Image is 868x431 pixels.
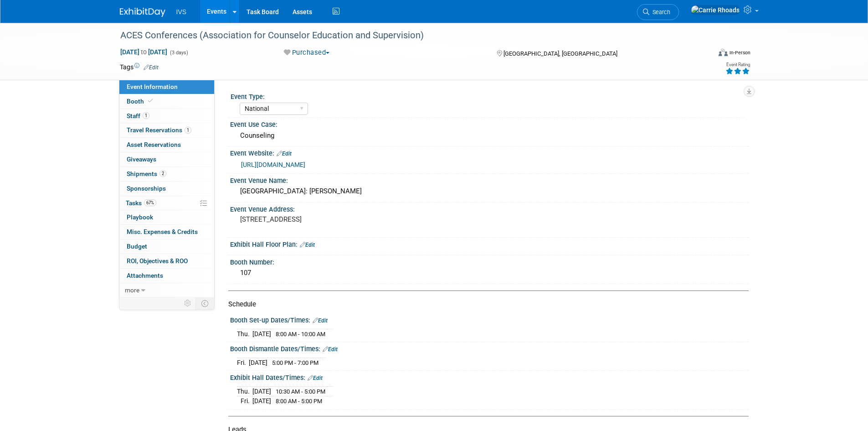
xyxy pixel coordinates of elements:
a: Edit [323,346,338,353]
span: 1 [143,112,149,119]
span: 8:00 AM - 5:00 PM [276,398,322,405]
span: Tasks [126,199,156,207]
span: 8:00 AM - 10:00 AM [276,331,325,338]
div: Event Format [657,47,751,61]
span: more [125,286,139,294]
span: Attachments [127,272,163,279]
span: 5:00 PM - 7:00 PM [272,359,318,366]
span: Shipments [127,170,166,177]
span: Event Information [127,83,178,90]
div: 107 [237,266,742,280]
a: Sponsorships [119,182,214,196]
td: [DATE] [252,386,271,396]
span: (3 days) [169,50,188,56]
div: Event Website: [230,146,749,158]
td: Fri. [237,358,249,367]
a: Budget [119,239,214,254]
button: Purchased [281,48,333,57]
span: 10:30 AM - 5:00 PM [276,388,325,395]
span: Giveaways [127,156,156,163]
a: Edit [308,375,323,381]
div: Event Type: [231,90,745,101]
a: Tasks67% [119,196,214,210]
span: Misc. Expenses & Credits [127,228,198,235]
a: Giveaways [119,152,214,166]
div: Booth Dismantle Dates/Times: [230,342,749,354]
span: 2 [159,170,166,177]
img: ExhibitDay [120,8,165,17]
a: Search [637,4,679,20]
div: ACES Conferences (Association for Counselor Education and Supervision) [117,27,697,44]
a: Edit [313,317,328,324]
td: Personalize Event Tab Strip [180,297,196,309]
div: Exhibit Hall Floor Plan: [230,238,749,249]
td: [DATE] [252,329,271,338]
div: Event Venue Name: [230,174,749,185]
div: [GEOGRAPHIC_DATA]: [PERSON_NAME] [237,184,742,198]
a: Event Information [119,80,214,94]
a: Playbook [119,210,214,224]
a: Edit [300,242,315,248]
img: Format-Inperson.png [719,49,728,56]
span: 1 [185,127,191,134]
a: more [119,283,214,297]
span: Staff [127,112,149,119]
td: Toggle Event Tabs [195,297,214,309]
span: Asset Reservations [127,141,181,148]
td: [DATE] [252,396,271,406]
span: Travel Reservations [127,126,191,134]
span: ROI, Objectives & ROO [127,257,188,265]
div: Event Venue Address: [230,203,749,214]
td: Thu. [237,386,252,396]
a: Asset Reservations [119,138,214,152]
div: In-Person [729,49,750,56]
span: [DATE] [DATE] [120,48,168,56]
div: Event Use Case: [230,118,749,129]
span: Booth [127,98,154,105]
div: Schedule [228,300,742,309]
a: Edit [277,151,292,157]
span: [GEOGRAPHIC_DATA], [GEOGRAPHIC_DATA] [503,50,617,57]
div: Booth Set-up Dates/Times: [230,313,749,325]
a: Attachments [119,269,214,283]
i: Booth reservation complete [148,99,153,104]
div: Event Rating [725,62,750,67]
a: Shipments2 [119,167,214,181]
div: Counseling [237,129,742,143]
td: Thu. [237,329,252,338]
span: IVS [176,8,187,16]
a: Edit [144,64,159,71]
a: ROI, Objectives & ROO [119,254,214,268]
div: Exhibit Hall Dates/Times: [230,371,749,383]
span: Playbook [127,213,153,221]
td: [DATE] [249,358,267,367]
pre: [STREET_ADDRESS] [240,215,436,223]
span: 67% [144,199,156,206]
img: Carrie Rhoads [691,5,740,15]
span: Budget [127,243,147,250]
td: Tags [120,62,159,72]
a: Staff1 [119,109,214,123]
span: Search [649,9,670,16]
div: Booth Number: [230,255,749,267]
a: [URL][DOMAIN_NAME] [241,161,305,168]
a: Misc. Expenses & Credits [119,225,214,239]
span: to [139,48,148,56]
td: Fri. [237,396,252,406]
span: Sponsorships [127,185,166,192]
a: Booth [119,94,214,109]
a: Travel Reservations1 [119,123,214,137]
